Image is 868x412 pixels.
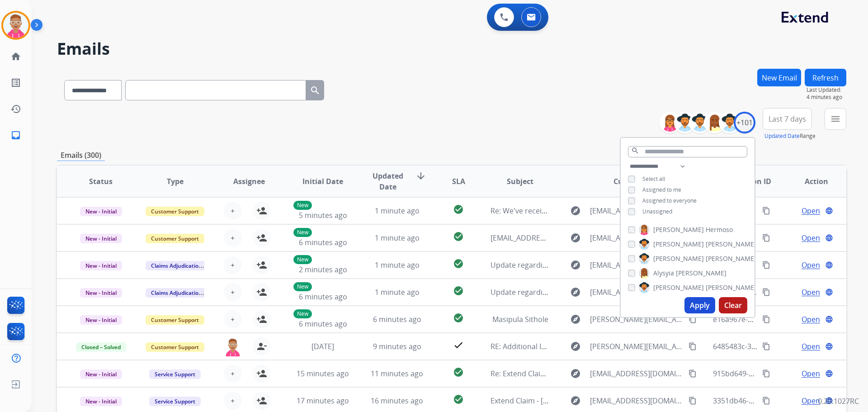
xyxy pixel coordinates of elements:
[825,288,833,296] mat-icon: language
[491,260,835,270] span: Update regarding your fulfillment method for Service Order: 54baca1e-6709-4a8f-b046-dbb3f6aaa126
[653,240,704,249] span: [PERSON_NAME]
[453,285,464,296] mat-icon: check_circle
[590,287,683,298] span: [EMAIL_ADDRESS][DOMAIN_NAME]
[653,254,704,263] span: [PERSON_NAME]
[80,288,122,298] span: New - Initial
[802,260,820,270] span: Open
[713,396,847,406] span: 3351db46-cd23-4f4a-a366-aa0fa1ec45f9
[719,297,747,313] button: Clear
[590,205,683,216] span: [EMAIL_ADDRESS][DOMAIN_NAME]
[590,395,683,406] span: [EMAIL_ADDRESS][DOMAIN_NAME]
[764,133,800,140] button: Updated Date
[763,108,812,130] button: Last 7 days
[570,287,581,298] mat-icon: explore
[146,342,204,352] span: Customer Support
[224,337,242,356] img: agent-avatar
[453,258,464,269] mat-icon: check_circle
[224,310,242,328] button: +
[299,319,347,329] span: 6 minutes ago
[299,210,347,220] span: 5 minutes ago
[570,314,581,325] mat-icon: explore
[256,287,267,298] mat-icon: person_add
[368,170,409,192] span: Updated Date
[802,205,820,216] span: Open
[570,260,581,270] mat-icon: explore
[231,205,235,216] span: +
[231,287,235,298] span: +
[299,292,347,302] span: 6 minutes ago
[80,234,122,243] span: New - Initial
[146,207,204,216] span: Customer Support
[297,396,349,406] span: 17 minutes ago
[689,369,697,378] mat-icon: content_copy
[149,397,201,406] span: Service Support
[825,234,833,242] mat-icon: language
[373,341,421,351] span: 9 minutes ago
[802,232,820,243] span: Open
[375,287,420,297] span: 1 minute ago
[764,132,816,140] span: Range
[231,314,235,325] span: +
[256,205,267,216] mat-icon: person_add
[631,147,639,155] mat-icon: search
[297,369,349,379] span: 15 minutes ago
[713,341,850,351] span: 6485483c-372f-42c5-a0b3-74e525813422
[231,232,235,243] span: +
[762,342,770,350] mat-icon: content_copy
[590,368,683,379] span: [EMAIL_ADDRESS][DOMAIN_NAME]
[734,112,755,133] div: +101
[10,104,21,114] mat-icon: history
[231,368,235,379] span: +
[825,315,833,323] mat-icon: language
[807,94,846,101] span: 4 minutes ago
[453,394,464,405] mat-icon: check_circle
[293,255,312,264] p: New
[375,260,420,270] span: 1 minute ago
[256,341,267,352] mat-icon: person_remove
[762,369,770,378] mat-icon: content_copy
[57,40,846,58] h2: Emails
[653,269,674,278] span: Alysyia
[590,260,683,270] span: [EMAIL_ADDRESS][DOMAIN_NAME]
[146,234,204,243] span: Customer Support
[80,397,122,406] span: New - Initial
[570,205,581,216] mat-icon: explore
[302,176,343,187] span: Initial Date
[762,397,770,405] mat-icon: content_copy
[802,341,820,352] span: Open
[642,208,672,215] span: Unassigned
[224,392,242,410] button: +
[293,228,312,237] p: New
[10,77,21,88] mat-icon: list_alt
[757,69,801,86] button: New Email
[613,176,649,187] span: Customer
[642,175,665,183] span: Select all
[689,315,697,323] mat-icon: content_copy
[89,176,113,187] span: Status
[3,13,28,38] img: avatar
[299,237,347,247] span: 6 minutes ago
[762,288,770,296] mat-icon: content_copy
[452,176,465,187] span: SLA
[233,176,265,187] span: Assignee
[256,232,267,243] mat-icon: person_add
[762,234,770,242] mat-icon: content_copy
[713,314,850,324] span: e16a967e-60d3-4ed7-9814-75c401ffd521
[453,204,464,215] mat-icon: check_circle
[706,225,733,234] span: Hermoso
[491,206,601,216] span: Re: We've received your product
[371,369,423,379] span: 11 minutes ago
[224,229,242,247] button: +
[167,176,184,187] span: Type
[231,395,235,406] span: +
[802,395,820,406] span: Open
[311,341,334,351] span: [DATE]
[676,269,726,278] span: [PERSON_NAME]
[642,186,681,194] span: Assigned to me
[769,117,806,121] span: Last 7 days
[590,314,683,325] span: [PERSON_NAME][EMAIL_ADDRESS][PERSON_NAME][DOMAIN_NAME]
[653,225,704,234] span: [PERSON_NAME]
[80,207,122,216] span: New - Initial
[299,265,347,275] span: 2 minutes ago
[805,69,846,86] button: Refresh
